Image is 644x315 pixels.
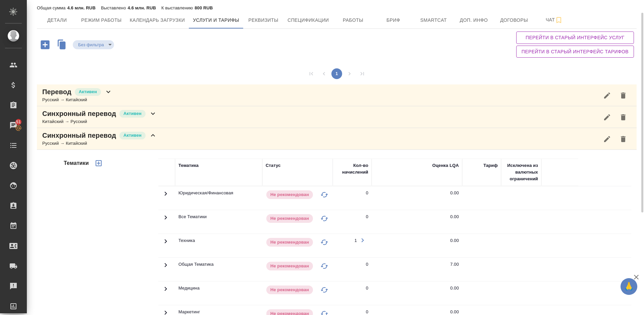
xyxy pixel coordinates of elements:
p: Не рекомендован [270,191,309,198]
span: Toggle Row Expanded [162,241,170,246]
div: Исключена из валютных ограничений [504,162,538,182]
span: Детали [41,16,73,24]
span: Работы [337,16,369,24]
p: Активен [123,132,142,139]
div: 0 [366,190,368,196]
button: Без фильтра [76,42,106,48]
p: 4.6 млн. RUB [128,5,156,10]
td: 0.00 [372,186,462,210]
div: 0 [366,213,368,220]
div: Синхронный переводАктивенРусский → Китайский [37,128,637,150]
span: Перейти в старый интерфейс тарифов [522,48,629,56]
button: Изменить статус на "В черном списке" [319,237,329,247]
div: Статус [266,162,281,169]
td: 0.00 [372,234,462,257]
button: Удалить услугу [615,87,631,104]
span: Smartcat [418,16,450,24]
span: Toggle Row Expanded [162,217,170,223]
div: ПереводАктивенРусский → Китайский [37,84,637,106]
div: 0 [366,261,368,268]
button: Изменить статус на "В черном списке" [319,285,329,295]
button: Удалить услугу [615,109,631,125]
button: Редактировать услугу [599,87,615,104]
p: Синхронный перевод [42,131,116,140]
span: 🙏 [623,279,635,294]
p: Перевод [42,87,71,97]
div: 1 [355,237,357,244]
button: 🙏 [621,278,637,295]
p: Активен [79,88,97,95]
div: Кол-во начислений [336,162,368,176]
div: Китайский → Русский [42,118,157,125]
button: Редактировать услугу [599,131,615,147]
p: Выставлено [101,5,128,10]
div: Тематика [178,162,199,169]
span: Toggle Row Expanded [162,265,170,270]
button: Перейти в старый интерфейс тарифов [516,46,634,58]
a: 51 [2,117,25,134]
button: Изменить статус на "В черном списке" [319,213,329,224]
span: Toggle Row Expanded [162,289,170,294]
td: Медицина [175,281,262,305]
td: 7.00 [372,258,462,281]
span: Доп. инфо [458,16,490,24]
div: Русский → Китайский [42,97,112,103]
div: Оценка LQA [432,162,459,169]
button: Открыть работы [357,235,368,246]
td: 0.00 [372,210,462,234]
span: Договоры [498,16,530,24]
p: Не рекомендован [270,215,309,222]
span: Бриф [377,16,410,24]
td: Все Тематики [175,210,262,234]
span: Toggle Row Expanded [162,194,170,199]
span: Календарь загрузки [130,16,185,24]
td: Юридическая/Финансовая [175,186,262,210]
p: Не рекомендован [270,239,309,246]
button: Добавить услугу [36,38,54,52]
span: Спецификации [287,16,329,24]
p: Синхронный перевод [42,109,116,118]
div: Тариф [483,162,498,169]
span: Режим работы [81,16,122,24]
nav: pagination navigation [305,68,369,79]
h4: Тематики [64,159,89,167]
button: Изменить статус на "В черном списке" [319,190,329,200]
p: 4.6 млн. RUB [67,5,95,10]
div: Синхронный переводАктивенКитайский → Русский [37,106,637,128]
button: Перейти в старый интерфейс услуг [516,31,634,44]
div: Русский → Китайский [42,140,157,147]
p: Активен [123,110,142,117]
button: Изменить статус на "В черном списке" [319,261,329,271]
button: Добавить тематику [91,155,107,171]
td: Общая Тематика [175,258,262,281]
p: Общая сумма [37,5,67,10]
span: Услуги и тарифы [193,16,239,24]
p: Не рекомендован [270,287,309,293]
div: Без фильтра [73,40,114,49]
td: Техника [175,234,262,257]
p: К выставлению [161,5,195,10]
button: Скопировать услуги другого исполнителя [54,38,73,53]
p: Не рекомендован [270,263,309,269]
td: 0.00 [372,281,462,305]
div: 0 [366,285,368,292]
span: Чат [538,16,571,24]
span: Реквизиты [247,16,279,24]
span: 51 [12,119,25,125]
span: Перейти в старый интерфейс услуг [522,34,629,42]
p: 800 RUB [195,5,213,10]
svg: Подписаться [555,16,563,24]
button: Редактировать услугу [599,109,615,125]
button: Удалить услугу [615,131,631,147]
